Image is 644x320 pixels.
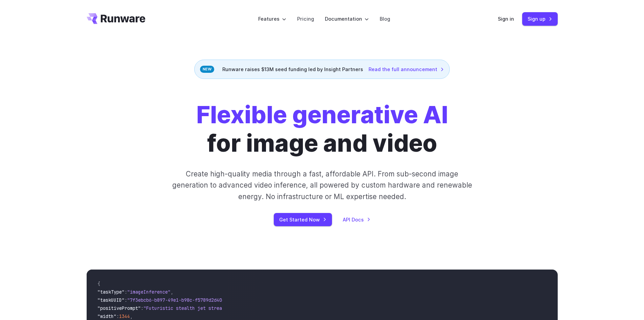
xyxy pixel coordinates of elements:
a: Pricing [297,15,314,23]
span: : [125,297,127,303]
span: , [171,289,173,295]
span: "width" [97,313,116,319]
a: Sign up [522,12,558,25]
a: Read the full announcement [369,65,444,73]
span: , [130,313,133,319]
a: Go to / [87,13,146,24]
span: "taskUUID" [97,297,125,303]
a: Sign in [498,15,514,23]
span: "7f3ebcb6-b897-49e1-b98c-f5789d2d40d7" [127,297,230,303]
span: : [141,305,143,311]
span: "imageInference" [127,289,171,295]
a: API Docs [343,216,371,223]
span: "taskType" [97,289,125,295]
p: Create high-quality media through a fast, affordable API. From sub-second image generation to adv... [171,168,473,202]
span: : [116,313,119,319]
a: Blog [380,15,390,23]
span: { [97,281,100,287]
div: Runware raises $13M seed funding led by Insight Partners [194,60,450,79]
strong: Flexible generative AI [196,100,448,129]
span: 1344 [119,313,130,319]
span: "Futuristic stealth jet streaking through a neon-lit cityscape with glowing purple exhaust" [143,305,390,311]
label: Features [258,15,286,23]
span: : [125,289,127,295]
span: "positivePrompt" [97,305,141,311]
h1: for image and video [196,101,448,157]
a: Get Started Now [274,213,332,226]
label: Documentation [325,15,369,23]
